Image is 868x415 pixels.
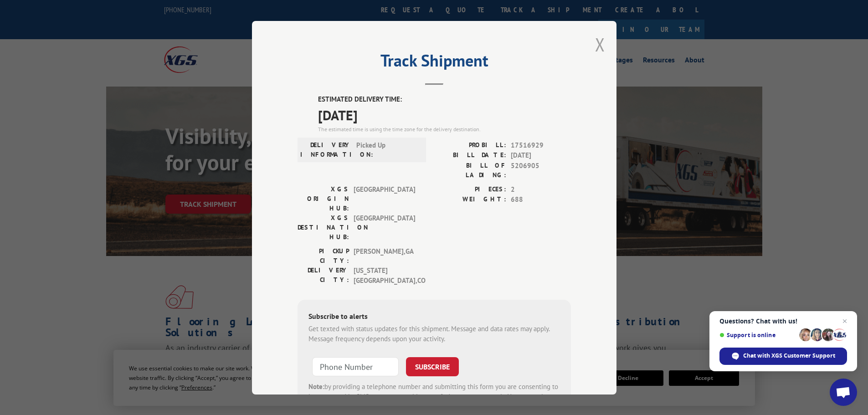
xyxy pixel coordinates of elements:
button: SUBSCRIBE [406,357,459,376]
span: Chat with XGS Customer Support [743,352,835,360]
label: BILL OF LADING: [434,160,506,179]
label: DELIVERY CITY: [298,265,349,286]
label: DELIVERY INFORMATION: [300,140,352,159]
input: Phone Number [312,357,399,376]
div: Subscribe to alerts [308,310,560,323]
span: Questions? Chat with us! [719,318,847,325]
button: Close modal [595,32,605,56]
span: [DATE] [318,104,571,125]
span: [GEOGRAPHIC_DATA] [354,184,415,213]
span: Picked Up [356,140,418,159]
label: XGS ORIGIN HUB: [298,184,349,213]
label: PIECES: [434,184,506,195]
span: [PERSON_NAME] , GA [354,246,415,265]
a: Open chat [830,379,857,406]
div: Get texted with status updates for this shipment. Message and data rates may apply. Message frequ... [308,323,560,344]
div: The estimated time is using the time zone for the delivery destination. [318,125,571,133]
strong: Note: [308,382,324,390]
span: [US_STATE][GEOGRAPHIC_DATA] , CO [354,265,415,286]
span: 2 [511,184,571,195]
span: [DATE] [511,150,571,161]
label: PROBILL: [434,140,506,150]
h2: Track Shipment [298,54,571,72]
label: BILL DATE: [434,150,506,161]
label: ESTIMATED DELIVERY TIME: [318,94,571,105]
label: XGS DESTINATION HUB: [298,213,349,241]
label: WEIGHT: [434,195,506,205]
span: 5206905 [511,160,571,179]
label: PICKUP CITY: [298,246,349,265]
span: 688 [511,195,571,205]
div: by providing a telephone number and submitting this form you are consenting to be contacted by SM... [308,381,560,412]
span: [GEOGRAPHIC_DATA] [354,213,415,241]
span: Support is online [719,332,796,338]
span: Chat with XGS Customer Support [719,348,847,365]
span: 17516929 [511,140,571,150]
